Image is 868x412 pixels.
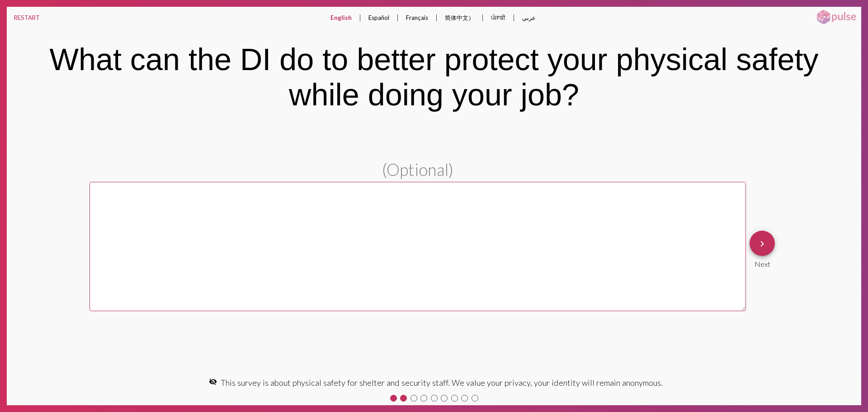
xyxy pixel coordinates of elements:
[515,7,543,28] button: عربي
[382,160,453,180] span: (Optional)
[323,7,359,28] button: English
[19,42,849,112] div: What can the DI do to better protect your physical safety while doing your job?
[209,378,217,386] mat-icon: visibility_off
[399,7,435,28] button: Français
[438,7,481,29] button: 简体中文）
[7,7,47,28] button: RESTART
[361,7,396,28] button: Español
[757,238,768,249] mat-icon: keyboard_arrow_right
[221,378,663,388] span: This survey is about physical safety for shelter and security staff. We value your privacy, your ...
[814,9,859,25] img: pulsehorizontalsmall.png
[484,7,513,29] button: ਪੰਜਾਬੀ
[750,256,775,268] div: Next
